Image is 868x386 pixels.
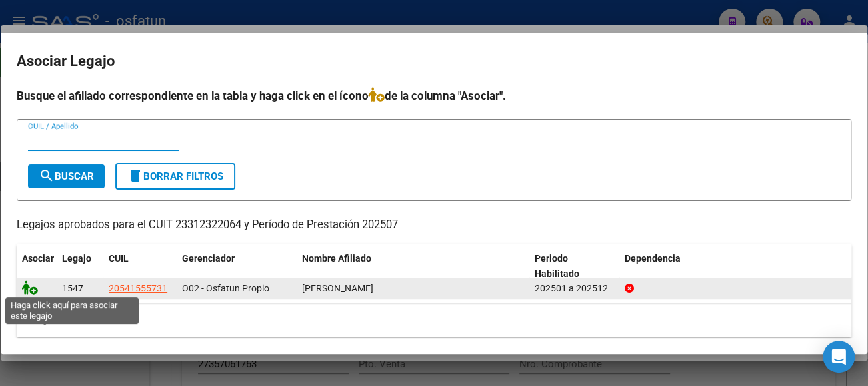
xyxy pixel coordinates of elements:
[182,283,269,293] span: O02 - Osfatun Propio
[57,244,103,288] datatable-header-cell: Legajo
[619,244,852,288] datatable-header-cell: Dependencia
[62,283,83,293] span: 1547
[127,170,223,182] span: Borrar Filtros
[529,244,619,288] datatable-header-cell: Periodo Habilitado
[109,253,129,264] span: CUIL
[823,341,855,373] div: Open Intercom Messenger
[28,164,105,188] button: Buscar
[17,304,851,337] div: 1 registros
[17,217,851,234] p: Legajos aprobados para el CUIT 23312322064 y Período de Prestación 202507
[103,244,177,288] datatable-header-cell: CUIL
[62,253,91,264] span: Legajo
[302,283,373,293] span: VARINI PEDRO FELIPE
[22,253,54,264] span: Asociar
[17,87,851,104] h4: Busque el afiliado correspondiente en la tabla y haga click en el ícono de la columna "Asociar".
[535,253,579,279] span: Periodo Habilitado
[39,170,94,182] span: Buscar
[17,49,851,74] h2: Asociar Legajo
[177,244,297,288] datatable-header-cell: Gerenciador
[115,163,235,190] button: Borrar Filtros
[535,281,614,296] div: 202501 a 202512
[297,244,529,288] datatable-header-cell: Nombre Afiliado
[39,168,55,184] mat-icon: search
[625,253,681,264] span: Dependencia
[302,253,371,264] span: Nombre Afiliado
[17,244,57,288] datatable-header-cell: Asociar
[109,283,167,293] span: 20541555731
[127,168,143,184] mat-icon: delete
[182,253,235,264] span: Gerenciador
